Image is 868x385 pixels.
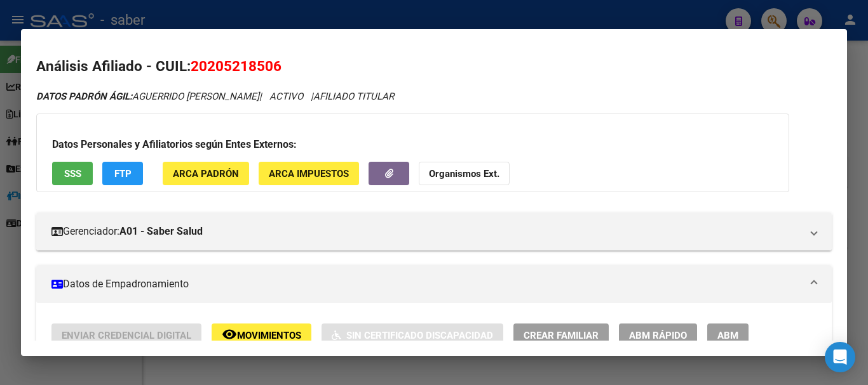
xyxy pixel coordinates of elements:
mat-panel-title: Gerenciador: [51,224,801,239]
span: Crear Familiar [524,330,599,341]
button: Movimientos [212,323,311,347]
mat-panel-title: Datos de Empadronamiento [51,277,801,292]
span: ARCA Padrón [173,168,239,179]
button: FTP [102,162,143,185]
strong: Organismos Ext. [429,168,499,179]
h2: Análisis Afiliado - CUIL: [36,56,832,77]
button: Crear Familiar [513,323,609,347]
button: ARCA Padrón [163,162,249,185]
span: ABM [717,330,738,341]
button: Sin Certificado Discapacidad [322,323,503,347]
span: Movimientos [237,330,301,341]
span: SSS [64,168,81,179]
mat-expansion-panel-header: Datos de Empadronamiento [36,265,832,303]
mat-icon: remove_red_eye [222,327,237,342]
span: ARCA Impuestos [269,168,349,179]
button: ABM Rápido [619,323,697,347]
span: 20205218506 [191,58,281,74]
span: Sin Certificado Discapacidad [346,330,493,341]
strong: A01 - Saber Salud [119,224,203,239]
div: Open Intercom Messenger [825,342,855,372]
button: Enviar Credencial Digital [51,323,201,347]
button: ABM [707,323,749,347]
span: Enviar Credencial Digital [62,330,191,341]
h3: Datos Personales y Afiliatorios según Entes Externos: [52,137,773,152]
span: ABM Rápido [629,330,687,341]
i: | ACTIVO | [36,91,394,102]
span: AGUERRIDO [PERSON_NAME] [36,91,259,102]
mat-expansion-panel-header: Gerenciador:A01 - Saber Salud [36,212,832,251]
button: SSS [52,162,93,185]
button: ARCA Impuestos [259,162,359,185]
button: Organismos Ext. [419,162,510,185]
span: AFILIADO TITULAR [313,91,394,102]
strong: DATOS PADRÓN ÁGIL: [36,91,132,102]
span: FTP [114,168,132,179]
